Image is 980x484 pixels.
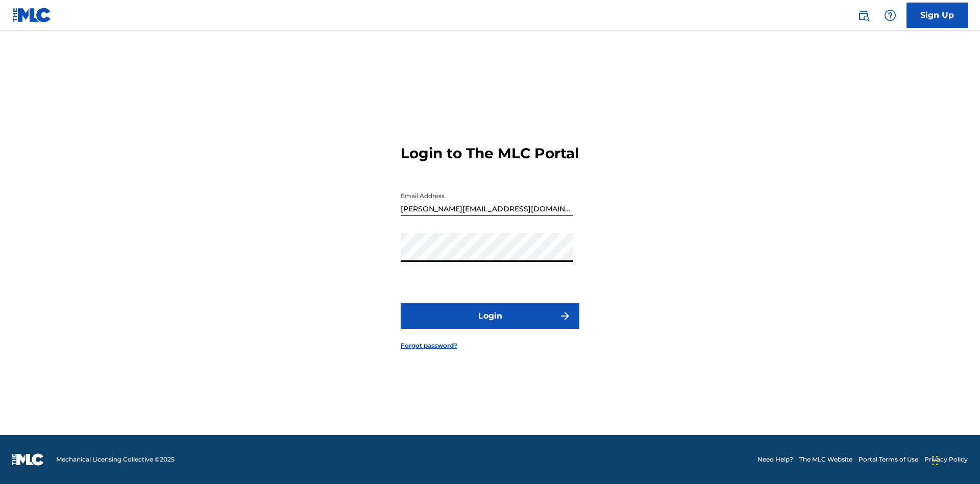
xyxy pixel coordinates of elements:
[559,310,571,322] img: f7272a7cc735f4ea7f67.svg
[757,455,793,464] a: Need Help?
[799,455,852,464] a: The MLC Website
[929,435,980,484] iframe: Chat Widget
[401,144,579,162] h3: Login to The MLC Portal
[401,303,579,329] button: Login
[401,341,457,350] a: Forgot password?
[56,455,175,464] span: Mechanical Licensing Collective © 2025
[880,5,900,26] div: Help
[853,5,874,26] a: Public Search
[859,455,918,464] a: Portal Terms of Use
[906,3,968,28] a: Sign Up
[12,453,44,466] img: logo
[12,8,52,22] img: MLC Logo
[857,9,870,21] img: search
[884,9,896,21] img: help
[924,455,968,464] a: Privacy Policy
[932,445,938,476] div: Drag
